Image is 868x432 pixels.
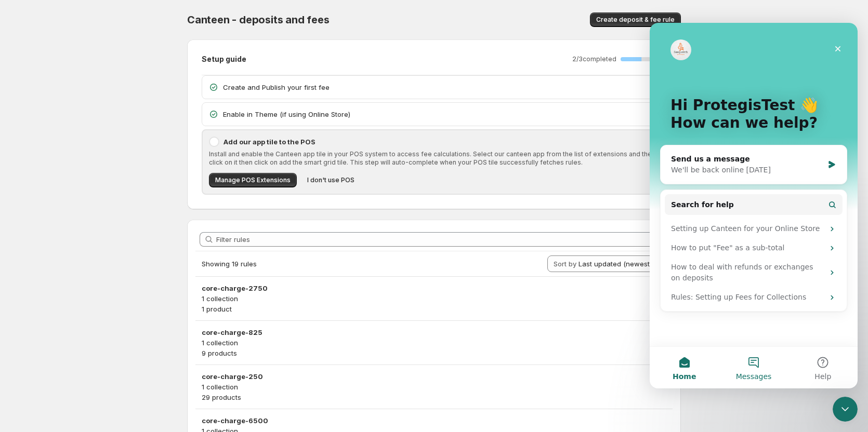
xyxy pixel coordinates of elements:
[223,109,660,119] p: Enable in Theme (if using Online Store)
[202,260,257,268] span: Showing 19 rules
[223,137,659,147] p: Add our app tile to the POS
[301,173,361,187] button: I don't use POS
[202,382,666,392] p: 1 collection
[202,348,666,358] p: 9 products
[202,327,666,337] h3: core-charge-825
[202,415,666,426] h3: core-charge-6500
[202,304,666,314] p: 1 product
[187,14,330,26] span: Canteen - deposits and fees
[209,173,297,187] button: Manage POS Extensions
[202,283,666,293] h3: core-charge-2750
[202,392,666,402] p: 29 products
[215,176,291,184] span: Manage POS Extensions
[596,16,675,24] span: Create deposit & fee rule
[202,337,666,348] p: 1 collection
[202,293,666,304] p: 1 collection
[216,232,668,247] input: Filter rules
[202,54,246,64] h2: Setup guide
[590,12,681,27] button: Create deposit & fee rule
[833,397,858,422] iframe: Intercom live chat
[650,23,858,388] iframe: Intercom live chat
[202,371,666,382] h3: core-charge-250
[307,176,354,184] span: I don't use POS
[209,150,659,167] p: Install and enable the Canteen app tile in your POS system to access fee calculations. Select our...
[572,55,616,63] p: 2 / 3 completed
[223,82,660,92] p: Create and Publish your first fee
